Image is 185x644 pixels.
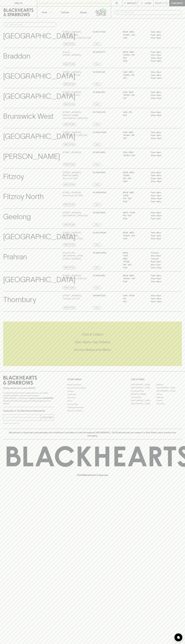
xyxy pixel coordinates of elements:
[123,277,147,280] p: THURS - SAT
[63,71,81,77] p: [STREET_ADDRESS] , Brunswick VIC 3056
[63,163,76,166] a: Directions
[3,409,54,412] p: Subscribe to The Blackhearts Newsletter
[151,71,175,74] p: 11am – 8pm
[63,231,92,240] p: [STREET_ADDRESS][PERSON_NAME] , [GEOGRAPHIC_DATA]
[3,340,182,344] h5: Uber Same-Day Delivery
[151,266,175,269] p: 10am – 5pm
[63,43,76,46] a: Directions
[3,422,54,425] p: We will never spam you
[151,280,175,283] p: 11am – 8pm
[131,396,156,399] a: Fitzroy North
[151,260,175,263] p: 9am – 6pm
[123,74,147,77] p: THURS - FRI
[151,257,175,260] p: Closed –
[123,177,147,180] p: FRI - SAT
[151,74,175,77] p: 11am – 9pm
[177,636,180,639] img: bubble-icon
[123,137,147,140] p: SAT
[127,2,137,5] p: Wishlist
[93,243,101,246] a: Call
[56,6,74,18] a: Tastings
[93,306,101,309] a: Call
[63,294,81,300] p: [STREET_ADDRESS] , Thornbury VIC 3071
[63,203,76,206] a: Directions
[67,393,118,396] a: Contact Us
[63,266,76,269] a: Directions
[93,183,101,186] a: Call
[123,214,147,217] p: FRI - SAT
[151,254,175,257] p: 9am – 6pm
[151,297,175,300] p: 11am – 9pm
[123,237,147,240] p: SUN
[151,114,175,117] p: 10am – 8pm
[63,131,88,137] p: [STREET_ADDRESS] , [GEOGRAPHIC_DATA] 3057
[151,174,175,177] p: 11am – 9pm
[61,11,69,14] p: Tastings
[63,251,92,260] p: Shop 813-814 [GEOGRAPHIC_DATA] , [STREET_ADDRESS]
[123,211,147,214] p: MON - THUR
[151,134,175,137] p: 11am – 9pm
[123,91,147,94] p: SUN - WED
[67,403,118,406] a: Privacy Policy
[93,211,105,214] p: 03 5242 8109
[63,183,76,186] a: Directions
[63,123,76,126] a: Directions
[123,77,147,80] p: SAT
[93,266,101,269] a: Call
[123,71,147,74] p: SUN - WED
[171,2,183,5] p: Checkout
[151,77,175,80] p: 10am – 9pm
[63,306,76,309] a: Directions
[123,171,147,174] p: MON - WED
[5,431,180,437] p: Blackhearts & Sparrows acknowledges the traditional Custodians of land throughout [GEOGRAPHIC_DAT...
[123,114,147,117] p: SAT
[93,274,105,277] p: 03 9428 1801
[151,94,175,97] p: 11am – 9pm
[63,111,92,120] p: [STREET_ADDRESS][PERSON_NAME] , [GEOGRAPHIC_DATA] 3055
[123,266,147,269] p: SUN
[3,294,36,305] p: Thornbury
[123,260,147,263] p: THURS
[123,251,147,254] p: MON
[93,151,105,154] p: 03 9191 4850
[3,51,30,62] p: Braddon
[93,286,101,289] a: Call
[67,378,118,381] p: OTHER AREAS
[3,392,54,405] p: It is against the law to sell or supply alcohol to, or to obtain alcohol on behalf of a person un...
[123,36,147,39] p: SUN
[123,151,147,154] p: SUN - WED
[123,174,147,177] p: THURS
[131,402,156,405] a: [GEOGRAPHIC_DATA]
[123,217,147,220] p: SUN
[151,111,175,114] p: 11am – 8pm
[93,51,106,54] p: 02 6128 0777
[63,63,76,66] a: Directions
[151,177,175,180] p: 10am – 9pm
[151,154,175,157] p: 10am – 8pm
[151,251,175,254] p: Closed –
[123,274,147,277] p: MON - WED
[93,294,105,297] p: 0399697225
[151,191,175,194] p: 11am – 8pm
[123,57,147,60] p: SAT
[151,57,175,60] p: 10am – 9pm
[123,197,147,200] p: FRI - SAT
[93,143,101,146] a: Call
[93,163,101,166] a: Call
[151,234,175,237] p: 11am – 9pm
[37,6,56,18] button: Shop
[156,396,182,399] a: Geelong
[93,203,101,206] a: Call
[131,383,156,386] a: [GEOGRAPHIC_DATA]
[5,415,40,420] input: e.g. jane@blackheartsandsparrows.com.au
[151,97,175,100] p: 10am – 9pm
[156,393,182,396] a: Fitzroy
[3,251,27,262] p: Prahran
[156,389,182,393] a: [GEOGRAPHIC_DATA]
[156,399,182,402] a: Prahran
[156,402,182,405] a: Thornbury
[123,280,147,283] p: SUN
[151,137,175,140] p: 10am – 9pm
[123,94,147,97] p: THURS - FRI
[74,6,93,18] a: Stores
